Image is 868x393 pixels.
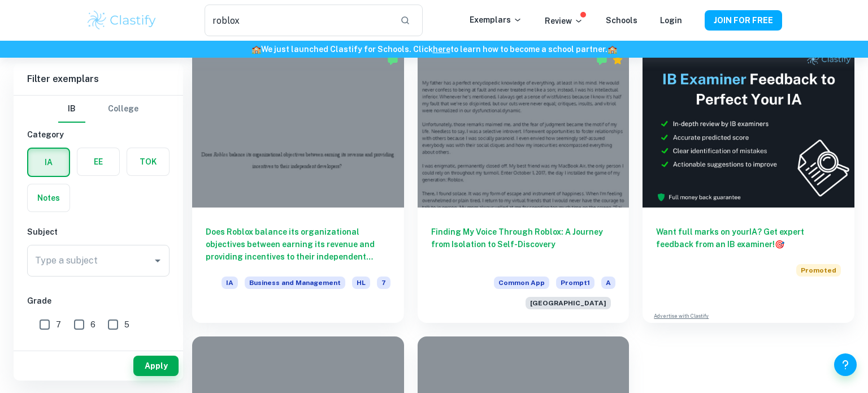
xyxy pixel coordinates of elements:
[352,277,370,289] span: HL
[192,49,404,323] a: Does Roblox balance its organizational objectives between earning its revenue and providing incen...
[418,49,630,323] a: Finding My Voice Through Roblox: A Journey from Isolation to Self-DiscoveryCommon AppPrompt1A[GEO...
[556,277,594,289] span: Prompt 1
[125,345,129,357] span: 2
[643,49,854,323] a: Want full marks on yourIA? Get expert feedback from an IB examiner!PromotedAdvertise with Clastify
[90,318,96,331] span: 6
[654,312,709,320] a: Advertise with Clastify
[2,43,866,55] h6: We just launched Clastify for Schools. Click to learn how to become a school partner.
[607,45,617,54] span: 🏫
[526,297,611,309] span: [GEOGRAPHIC_DATA]
[470,14,522,26] p: Exemplars
[27,295,170,307] h6: Grade
[27,128,170,141] h6: Category
[205,5,391,36] input: Search for any exemplars...
[596,54,607,66] img: Marked
[612,54,623,66] div: Premium
[387,54,398,66] img: Marked
[206,226,390,263] h6: Does Roblox balance its organizational objectives between earning its revenue and providing incen...
[58,96,138,123] div: Filter type choice
[222,277,238,289] span: IA
[377,277,390,289] span: 7
[705,10,782,31] button: JOIN FOR FREE
[56,345,62,357] span: 4
[124,318,129,331] span: 5
[14,63,183,95] h6: Filter exemplars
[28,149,69,176] button: IA
[545,15,583,27] p: Review
[245,277,345,289] span: Business and Management
[656,226,841,251] h6: Want full marks on your IA ? Get expert feedback from an IB examiner!
[91,345,96,357] span: 3
[56,318,61,331] span: 7
[494,277,549,289] span: Common App
[433,45,450,54] a: here
[834,353,857,376] button: Help and Feedback
[27,226,170,238] h6: Subject
[775,240,784,249] span: 🎯
[77,148,119,175] button: EE
[431,226,616,263] h6: Finding My Voice Through Roblox: A Journey from Isolation to Self-Discovery
[108,96,138,123] button: College
[601,277,615,289] span: A
[28,184,70,211] button: Notes
[58,96,85,123] button: IB
[86,9,158,32] img: Clastify logo
[159,345,162,357] span: 1
[251,45,261,54] span: 🏫
[150,253,166,269] button: Open
[133,356,179,376] button: Apply
[796,264,841,277] span: Promoted
[643,49,854,208] img: Thumbnail
[606,16,637,25] a: Schools
[127,148,169,175] button: TOK
[660,16,682,25] a: Login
